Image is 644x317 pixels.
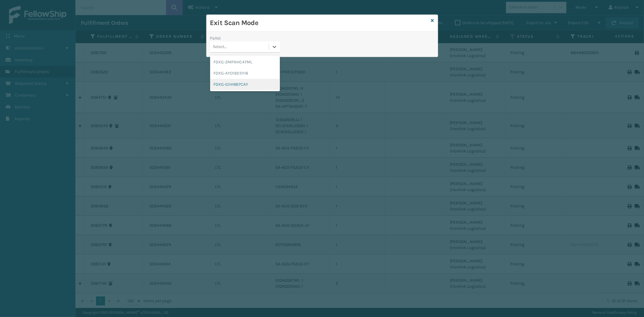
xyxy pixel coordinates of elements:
h3: Exit Scan Mode [210,18,429,27]
div: FDXG-G1IH9B7CAY [210,79,280,90]
div: FDXG-2MPNHC47ML [210,56,280,68]
div: FDXG-AYO1BESYI8 [210,68,280,79]
div: Select... [213,44,227,50]
label: Pallet [210,35,221,41]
